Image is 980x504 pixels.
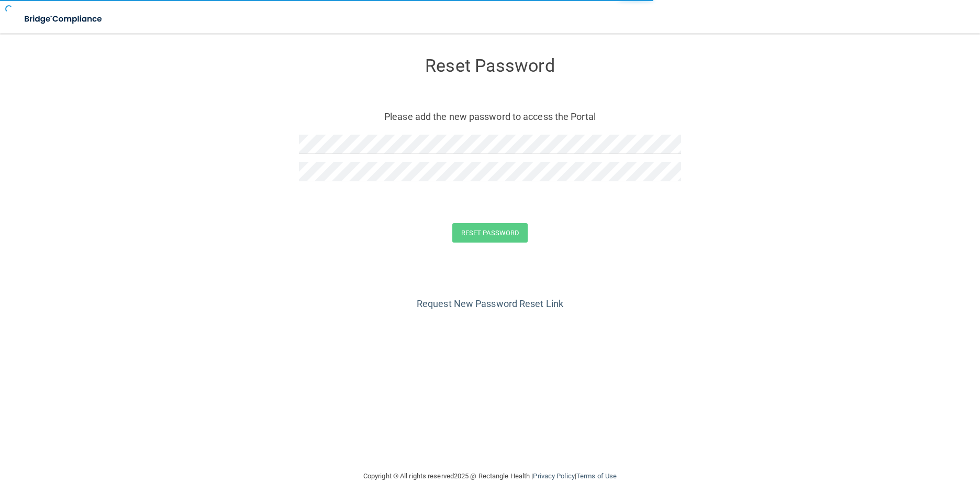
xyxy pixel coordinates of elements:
div: Copyright © All rights reserved 2025 @ Rectangle Health | | [299,459,681,493]
p: Please add the new password to access the Portal [307,108,673,125]
h3: Reset Password [299,56,681,75]
a: Privacy Policy [533,472,574,480]
a: Terms of Use [576,472,617,480]
img: bridge_compliance_login_screen.278c3ca4.svg [16,8,112,30]
a: Request New Password Reset Link [417,298,563,309]
button: Reset Password [452,223,528,243]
